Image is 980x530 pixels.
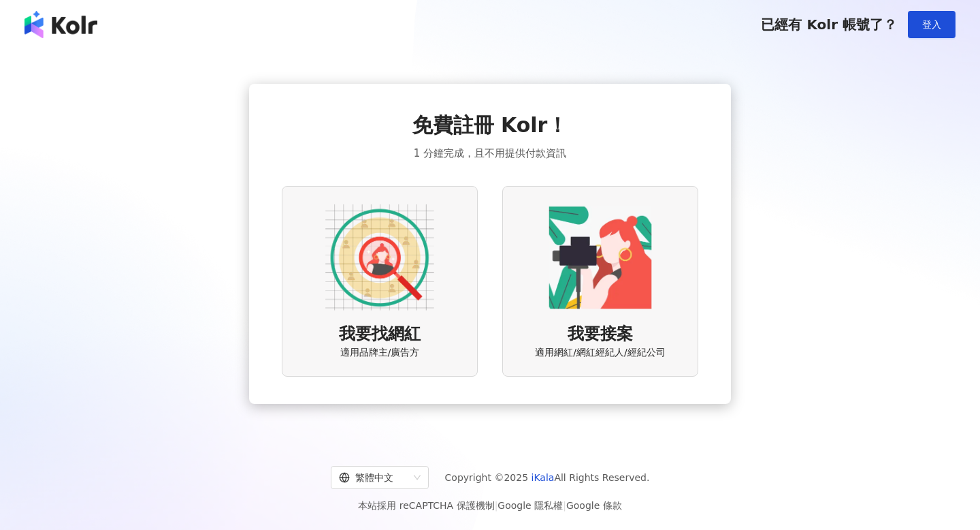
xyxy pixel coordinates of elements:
div: 繁體中文 [339,467,408,488]
span: | [563,500,566,511]
span: 本站採用 reCAPTCHA 保護機制 [358,497,621,514]
a: Google 隱私權 [497,500,563,511]
a: Google 條款 [566,500,622,511]
span: | [495,500,498,511]
span: 我要接案 [568,323,633,346]
span: 1 分鐘完成，且不用提供付款資訊 [414,145,566,161]
span: 適用品牌主/廣告方 [340,346,420,360]
span: 免費註冊 Kolr！ [412,111,568,140]
img: AD identity option [325,203,434,312]
span: 適用網紅/網紅經紀人/經紀公司 [535,346,665,360]
a: iKala [532,472,555,483]
span: Copyright © 2025 All Rights Reserved. [445,469,650,486]
span: 已經有 Kolr 帳號了？ [761,16,897,33]
span: 我要找網紅 [339,323,421,346]
button: 登入 [908,11,955,38]
img: logo [24,11,97,38]
span: 登入 [922,19,941,30]
img: KOL identity option [546,203,655,312]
